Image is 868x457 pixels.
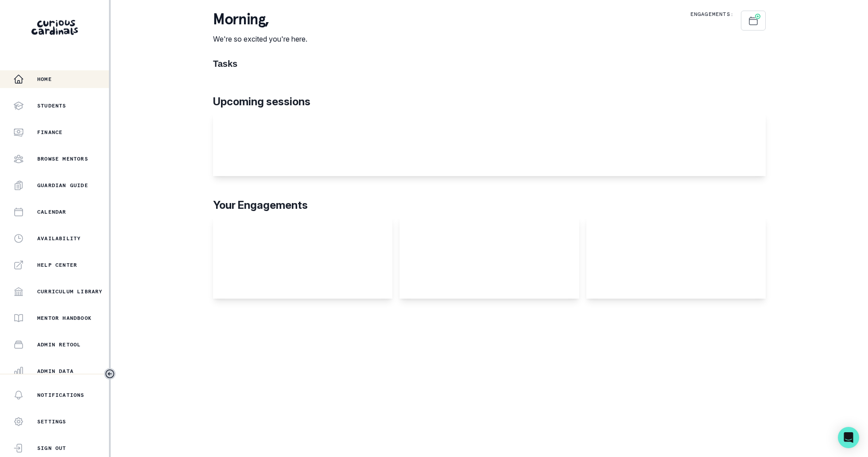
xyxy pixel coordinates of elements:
[37,208,66,215] p: Calendar
[37,155,88,162] p: Browse Mentors
[838,427,859,448] div: Open Intercom Messenger
[37,76,52,83] p: Home
[37,182,88,189] p: Guardian Guide
[213,94,766,110] p: Upcoming sessions
[213,11,307,28] p: morning ,
[741,11,766,31] button: Schedule Sessions
[37,341,81,348] p: Admin Retool
[37,418,66,425] p: Settings
[213,34,307,44] p: We're so excited you're here.
[213,197,766,213] p: Your Engagements
[213,58,766,69] h1: Tasks
[37,315,92,322] p: Mentor Handbook
[37,288,103,295] p: Curriculum Library
[37,235,81,242] p: Availability
[37,102,66,109] p: Students
[37,368,74,375] p: Admin Data
[104,368,116,380] button: Toggle sidebar
[31,20,78,35] img: Curious Cardinals Logo
[37,129,62,136] p: Finance
[690,11,734,18] p: Engagements:
[37,261,77,269] p: Help Center
[37,445,66,452] p: Sign Out
[37,392,85,399] p: Notifications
